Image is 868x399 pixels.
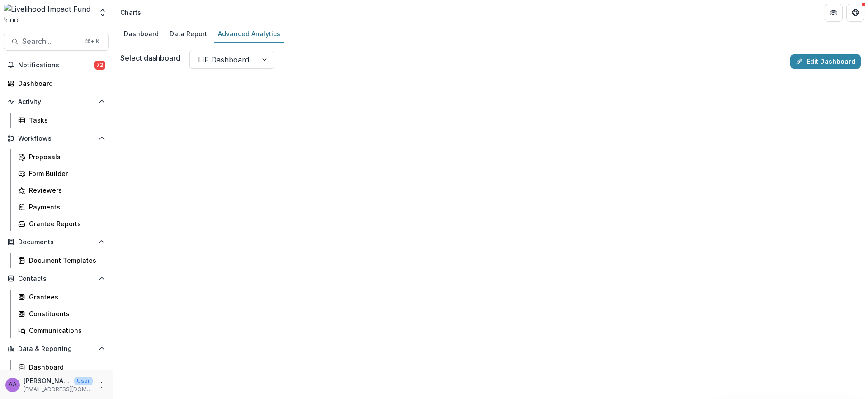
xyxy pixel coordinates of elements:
[18,345,94,353] span: Data & Reporting
[18,275,94,283] span: Contacts
[4,131,109,146] button: Open Workflows
[14,253,109,268] a: Document Templates
[22,37,80,46] span: Search...
[14,199,109,214] a: Payments
[214,27,284,40] div: Advanced Analytics
[4,271,109,286] button: Open Contacts
[14,290,109,304] a: Grantees
[790,54,861,69] a: Edit Dashboard
[29,152,102,161] div: Proposals
[29,326,102,335] div: Communications
[4,58,109,72] button: Notifications72
[14,360,109,375] a: Dashboard
[14,306,109,321] a: Constituents
[96,4,109,22] button: Open entity switcher
[166,27,211,40] div: Data Report
[14,183,109,198] a: Reviewers
[29,185,102,195] div: Reviewers
[29,256,102,265] div: Document Templates
[14,166,109,181] a: Form Builder
[74,377,93,385] p: User
[29,362,102,372] div: Dashboard
[4,4,93,22] img: Livelihood Impact Fund logo
[24,376,71,385] p: [PERSON_NAME]
[846,4,864,22] button: Get Help
[24,385,93,394] p: [EMAIL_ADDRESS][DOMAIN_NAME]
[166,25,211,43] a: Data Report
[18,62,94,69] span: Notifications
[18,79,102,88] div: Dashboard
[4,76,109,91] a: Dashboard
[29,309,102,318] div: Constituents
[14,113,109,128] a: Tasks
[29,292,102,302] div: Grantees
[83,37,101,47] div: ⌘ + K
[29,169,102,178] div: Form Builder
[4,235,109,249] button: Open Documents
[9,382,17,388] div: Aude Anquetil
[4,342,109,356] button: Open Data & Reporting
[117,6,145,19] nav: breadcrumb
[18,98,94,106] span: Activity
[14,323,109,338] a: Communications
[4,33,109,51] button: Search...
[18,238,94,246] span: Documents
[96,380,107,390] button: More
[214,25,284,43] a: Advanced Analytics
[94,61,105,70] span: 72
[120,25,162,43] a: Dashboard
[4,95,109,109] button: Open Activity
[120,52,180,63] label: Select dashboard
[825,4,843,22] button: Partners
[120,27,162,40] div: Dashboard
[29,115,102,125] div: Tasks
[18,135,94,142] span: Workflows
[14,216,109,231] a: Grantee Reports
[120,8,141,17] div: Charts
[29,219,102,228] div: Grantee Reports
[29,202,102,212] div: Payments
[14,149,109,164] a: Proposals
